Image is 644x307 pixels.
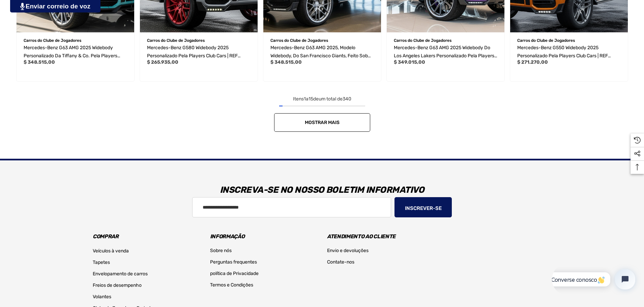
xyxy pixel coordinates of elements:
font: Enviar correio de voz [26,3,90,10]
span: Mostrar mais [305,120,340,125]
font: Mercedes-Benz G550 Widebody 2025 personalizado pela Players Club Cars | REF G5500818202501 [517,45,611,67]
font: política de Privacidade [210,271,259,276]
a: Tapetes [93,257,110,268]
a: Contate-nos [327,256,354,268]
h3: Inscreva-se no nosso boletim informativo [88,180,556,200]
font: 1 [304,96,306,102]
font: Carros do Clube de Jogadores [24,38,81,43]
font: Veículos à venda [93,248,129,254]
font: $ 349.015,00 [394,59,425,65]
font: um total de [319,96,343,102]
font: $ 265.935,00 [147,59,178,65]
font: Contate-nos [327,259,354,265]
a: Envelopamento de carros [93,268,148,280]
font: Atendimento ao Cliente [327,233,396,240]
font: Volantes [93,294,111,300]
svg: Principal [631,164,644,171]
button: Abrir widget de bate-papo [63,6,83,26]
a: Mercedes-Benz G580 Widebody 2025 personalizado pela Players Club Cars | REF G5800818202502, US$ 2... [147,44,251,60]
font: Tapetes [93,259,110,265]
font: Inscrever-se [405,205,442,211]
font: Mercedes-Benz G63 AMG 2025 Widebody do Los Angeles Lakers personalizado pela Players Club Cars | ... [394,45,497,67]
font: a [306,96,309,102]
font: Perguntas frequentes [210,259,257,265]
font: Carros do Clube de Jogadores [517,38,575,43]
button: Inscrever-se [394,197,452,217]
font: Mercedes-Benz G63 AMG 2025, modelo widebody, do San Francisco Giants, feito sob medida pela Playe... [270,45,371,75]
font: Carros do Clube de Jogadores [394,38,451,43]
font: 340 [343,96,351,102]
font: Envelopamento de carros [93,271,148,277]
font: Envio e devoluções [327,248,369,253]
font: $ 348.515,00 [24,59,55,65]
nav: paginação [13,95,631,132]
font: $ 348.515,00 [270,59,302,65]
svg: Mídias sociais [634,150,641,157]
font: Sobre nós [210,248,232,253]
a: Envio e devoluções [327,245,369,256]
img: 👋 [46,13,53,20]
a: Mercedes-Benz G63 AMG 2025, modelo widebody, do San Francisco Giants, feito sob medida pela Playe... [270,44,374,60]
a: Freios de desempenho [93,280,142,291]
a: Veículos à venda [93,245,129,257]
a: Mercedes-Benz G550 Widebody 2025 personalizado pela Players Club Cars | REF G5500818202501, US$ 2... [517,44,621,60]
font: $ 271.270,00 [517,59,548,65]
iframe: Bate-papo Tidio [552,264,641,295]
img: PjwhLS0gR2VuZXJhdG9yOiBHcmF2aXQuaW8gLS0+PHN2ZyB4bWxucz0iaHR0cDovL3d3dy53My5vcmcvMjAwMC9zdmciIHhtb... [20,3,25,10]
a: Mostrar mais [274,113,370,132]
svg: Visualizados recentemente [634,137,641,144]
font: Carros do Clube de Jogadores [147,38,205,43]
font: Informação [210,233,245,240]
a: Volantes [93,291,111,303]
font: Mercedes-Benz G580 Widebody 2025 personalizado pela Players Club Cars | REF G5800818202502 [147,45,241,67]
a: política de Privacidade [210,268,259,279]
a: Termos e Condições [210,279,253,291]
font: Freios de desempenho [93,282,142,288]
font: Comprar [93,233,119,240]
a: Mercedes-Benz G63 AMG 2025 Widebody do Los Angeles Lakers, personalizado pela Players Club Cars |... [394,44,497,60]
font: Termos e Condições [210,282,253,288]
font: 15 [309,96,313,102]
font: Itens [293,96,304,102]
a: Sobre nós [210,245,232,256]
font: de [313,96,319,102]
font: Carros do Clube de Jogadores [270,38,328,43]
a: Mercedes-Benz G63 AMG 2025 Widebody personalizado Tiffany & Co. pela Players Club Cars | REF G63A... [24,44,127,60]
a: Perguntas frequentes [210,256,257,268]
font: Mercedes-Benz G63 AMG 2025 Widebody personalizado da Tiffany & Co. pela Players Club Cars | REF G... [24,45,120,67]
